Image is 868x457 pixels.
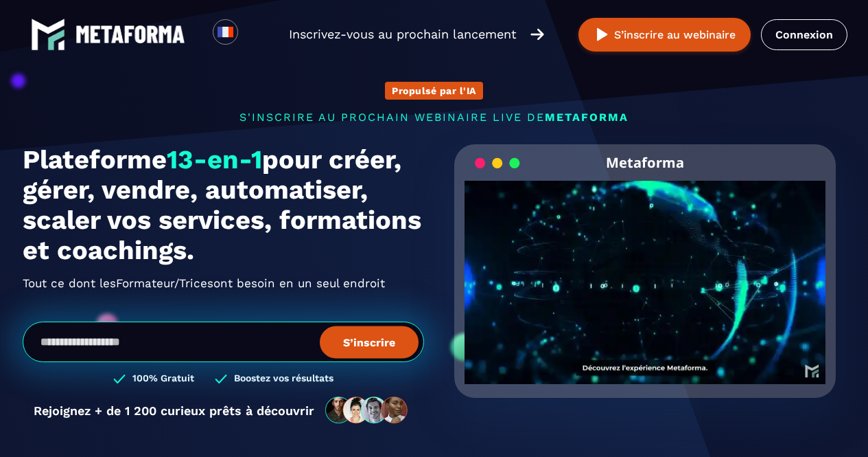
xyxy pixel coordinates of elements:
div: Search for option [238,19,272,49]
img: community-people [321,396,413,425]
img: loading [475,157,520,170]
p: Rejoignez + de 1 200 curieux prêts à découvrir [34,403,314,418]
button: S’inscrire [320,326,419,358]
p: s'inscrire au prochain webinaire live de [23,111,846,124]
img: logo [75,25,185,43]
h2: Metaforma [606,144,684,181]
h3: 100% Gratuit [132,372,194,386]
h3: Boostez vos résultats [234,372,333,386]
span: Formateur/Trices [116,272,213,294]
button: S’inscrire au webinaire [578,18,751,52]
h1: Plateforme pour créer, gérer, vendre, automatiser, scaler vos services, formations et coachings. [23,144,424,265]
span: 13-en-1 [167,144,262,175]
video: Your browser does not support the video tag. [465,181,826,361]
img: fr [217,23,234,41]
span: METAFORMA [545,111,629,124]
img: play [594,26,611,43]
p: Propulsé par l'IA [392,85,476,96]
h2: Tout ce dont les ont besoin en un seul endroit [23,272,424,294]
img: logo [31,17,65,52]
img: checked [215,372,227,386]
p: Inscrivez-vous au prochain lancement [289,25,517,44]
a: Connexion [761,19,847,50]
img: arrow-right [530,27,544,42]
input: Search for option [250,26,260,43]
img: checked [113,372,126,386]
